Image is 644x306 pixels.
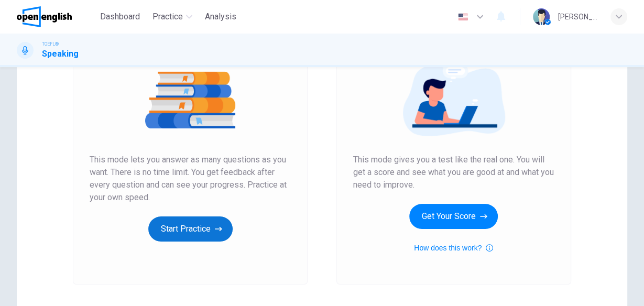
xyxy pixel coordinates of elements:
div: [PERSON_NAME] [558,10,598,23]
img: en [456,13,470,21]
button: Dashboard [96,7,144,26]
span: This mode gives you a test like the real one. You will get a score and see what you are good at a... [353,154,554,191]
a: OpenEnglish logo [17,6,96,27]
span: This mode lets you answer as many questions as you want. There is no time limit. You get feedback... [90,154,291,204]
span: Analysis [205,10,236,23]
button: Practice [148,7,197,26]
span: Dashboard [100,10,140,23]
span: Practice [152,10,183,23]
h1: Speaking [42,48,79,60]
button: Get Your Score [409,204,498,229]
button: Analysis [201,7,241,26]
button: How does this work? [414,242,493,254]
img: Profile picture [533,8,550,25]
button: Start Practice [148,216,233,242]
span: TOEFL® [42,40,59,48]
img: OpenEnglish logo [17,6,72,27]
